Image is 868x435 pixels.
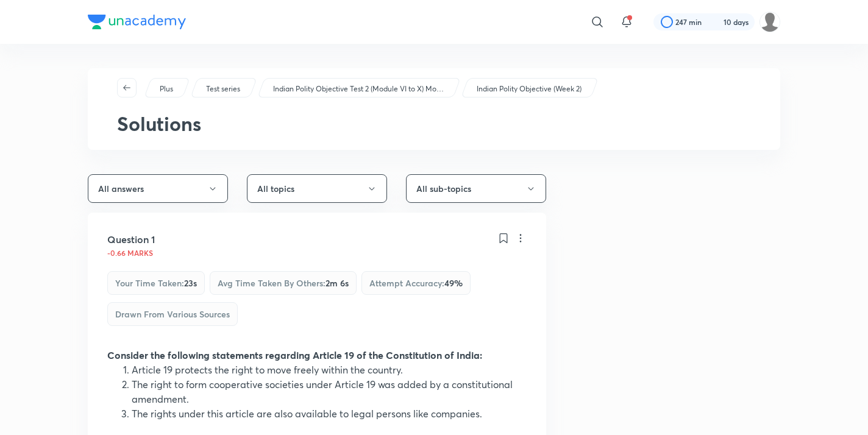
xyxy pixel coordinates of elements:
[271,83,446,94] a: Indian Polity Objective Test 2 (Module VI to X) Morning Batch
[160,83,173,94] p: Plus
[107,348,482,361] strong: Consider the following statements regarding Article 19 of the Constitution of India:
[475,83,584,94] a: Indian Polity Objective (Week 2)
[210,271,357,295] div: Avg time taken by others :
[158,83,176,94] a: Plus
[107,232,155,247] h5: Question 1
[204,83,243,94] a: Test series
[88,15,186,29] img: Company Logo
[406,174,546,203] button: All sub-topics
[477,83,582,94] p: Indian Polity Objective (Week 2)
[132,377,527,406] li: The right to form cooperative societies under Article 19 was added by a constitutional amendment.
[325,277,349,289] span: 2m 6s
[132,362,527,377] li: Article 19 protects the right to move freely within the country.
[206,83,240,94] p: Test series
[107,271,205,295] div: Your time taken :
[709,16,721,28] img: streak
[444,277,463,289] span: 49 %
[117,112,751,135] h2: Solutions
[132,406,527,421] li: The rights under this article are also available to legal persons like companies.
[247,174,387,203] button: All topics
[107,302,238,326] div: Drawn from Various Sources
[759,12,780,32] img: Celina Chingmuan
[184,277,197,289] span: 23s
[361,271,471,295] div: Attempt accuracy :
[88,174,228,203] button: All answers
[273,83,444,94] p: Indian Polity Objective Test 2 (Module VI to X) Morning Batch
[107,249,153,256] p: -0.66 marks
